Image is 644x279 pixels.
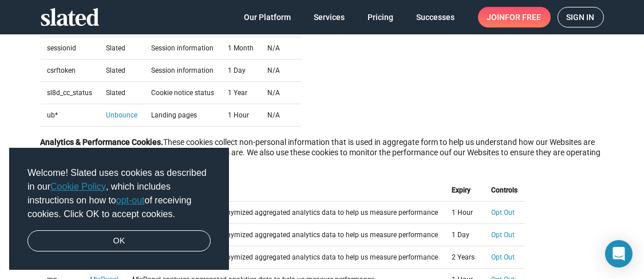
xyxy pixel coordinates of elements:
td: 1 Month [222,37,261,59]
td: 1 Day [222,59,261,81]
a: Our Platform [235,7,301,27]
td: N/A [261,81,301,104]
td: N/A [261,59,301,81]
td: 2 Years [445,246,485,268]
a: Sign in [558,7,604,27]
span: Our Platform [244,7,291,27]
span: Pricing [368,7,394,27]
td: Cookie notice status [145,81,222,104]
td: Slated [100,59,145,81]
a: Pricing [359,7,403,27]
td: Google Analytics captures anonymized aggregated analytics data to help us measure performance [126,201,445,223]
td: Google Analytics captures anonymized aggregated analytics data to help us measure performance [126,223,445,246]
a: dismiss cookie message [27,230,211,252]
a: Opt Out [492,231,515,239]
td: Session information [145,59,222,81]
div: cookieconsent [9,148,229,270]
td: sessionid [41,37,100,59]
a: opt-out [116,195,145,205]
span: for free [505,7,542,27]
a: Cookie Policy [50,182,106,191]
td: Slated [100,37,145,59]
td: Slated [100,81,145,104]
td: Session information [145,37,222,59]
td: N/A [261,37,301,59]
p: These cookies collect non-personal information that is used in aggregate form to help us understa... [41,137,604,169]
strong: Analytics & Performance Cookies. [41,137,164,147]
td: N/A [261,104,301,126]
td: 1 Day [445,223,485,246]
div: Open Intercom Messenger [605,240,633,268]
td: 1 Hour [445,201,485,223]
span: Join [487,7,542,27]
td: Google Analytics captures anonymized aggregated analytics data to help us measure performance [126,246,445,268]
span: Sign in [567,7,595,27]
a: Services [305,7,354,27]
th: Expiry [445,179,485,202]
span: Successes [417,7,455,27]
td: Landing pages [145,104,222,126]
a: Unbounce [106,111,138,119]
th: Controls [485,179,525,202]
a: Opt Out [492,209,515,217]
th: Description [126,179,445,202]
a: Joinfor free [478,7,551,27]
span: Welcome! Slated uses cookies as described in our , which includes instructions on how to of recei... [27,166,211,221]
td: sl8d_cc_status [41,81,100,104]
span: Services [314,7,345,27]
a: Opt Out [492,253,515,261]
a: Successes [408,7,464,27]
td: csrftoken [41,59,100,81]
td: 1 Year [222,81,261,104]
td: 1 Hour [222,104,261,126]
